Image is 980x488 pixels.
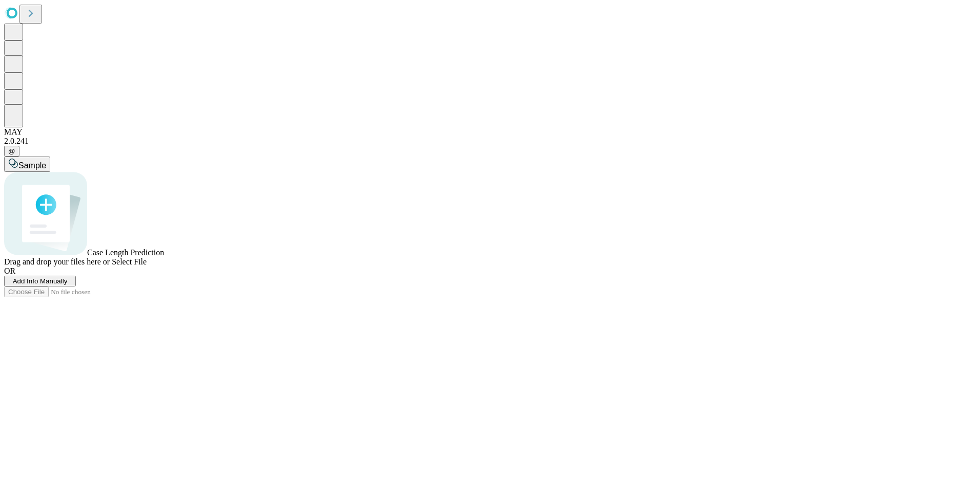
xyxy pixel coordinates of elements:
div: MAY [4,127,976,137]
button: Add Info Manually [4,276,76,286]
span: Select File [112,257,147,266]
span: Drag and drop your files here or [4,257,110,266]
span: Case Length Prediction [87,248,164,257]
button: @ [4,146,19,157]
button: Sample [4,157,50,172]
span: Sample [18,161,46,170]
span: @ [8,147,15,155]
span: OR [4,267,15,275]
span: Add Info Manually [13,277,68,285]
div: 2.0.241 [4,137,976,146]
